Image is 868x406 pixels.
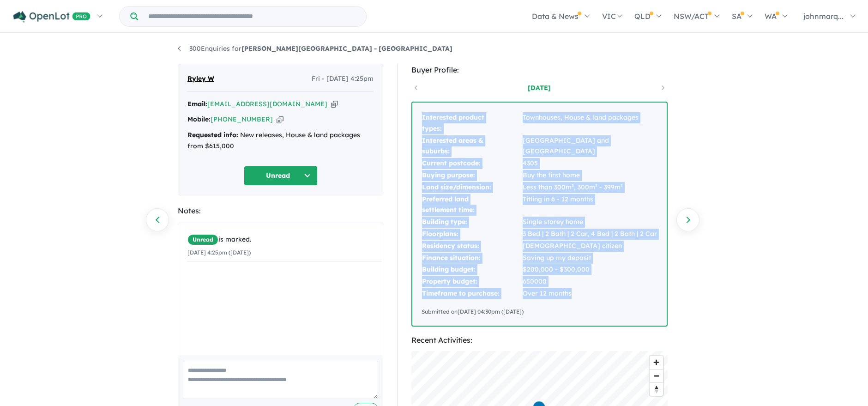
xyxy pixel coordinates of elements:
[522,216,657,228] td: Single storey home
[411,64,668,76] div: Buyer Profile:
[650,382,663,396] button: Reset bearing to north
[187,249,251,256] small: [DATE] 4:25pm ([DATE])
[422,112,522,135] td: Interested product types:
[331,99,338,109] button: Copy
[522,170,657,182] td: Buy the first home
[422,276,522,288] td: Property budget:
[422,216,522,228] td: Building type:
[650,369,663,382] button: Zoom out
[211,115,273,123] a: [PHONE_NUMBER]
[500,83,579,92] a: [DATE]
[422,264,522,276] td: Building budget:
[411,334,668,346] div: Recent Activities:
[522,240,657,252] td: [DEMOGRAPHIC_DATA] citizen
[650,356,663,369] button: Zoom in
[422,182,522,194] td: Land size/dimension:
[207,100,327,108] a: [EMAIL_ADDRESS][DOMAIN_NAME]
[241,44,452,53] strong: [PERSON_NAME][GEOGRAPHIC_DATA] - [GEOGRAPHIC_DATA]
[422,170,522,182] td: Buying purpose:
[244,166,318,186] button: Unread
[312,73,374,85] span: Fri - [DATE] 4:25pm
[187,131,238,139] strong: Requested info:
[187,73,214,85] span: Ryley W
[187,115,211,123] strong: Mobile:
[803,12,844,21] span: johnmarq...
[422,252,522,264] td: Finance situation:
[422,288,522,300] td: Timeframe to purchase:
[522,288,657,300] td: Over 12 months
[522,182,657,194] td: Less than 300m², 300m² - 399m²
[422,158,522,170] td: Current postcode:
[187,130,374,152] div: New releases, House & land packages from $615,000
[140,6,364,26] input: Try estate name, suburb, builder or developer
[178,43,690,55] nav: breadcrumb
[522,112,657,135] td: Townhouses, House & land packages
[422,307,657,316] div: Submitted on [DATE] 04:30pm ([DATE])
[422,135,522,158] td: Interested areas & suburbs:
[187,234,218,245] span: Unread
[178,44,452,53] a: 300Enquiries for[PERSON_NAME][GEOGRAPHIC_DATA] - [GEOGRAPHIC_DATA]
[277,115,283,124] button: Copy
[422,240,522,252] td: Residency status:
[522,264,657,276] td: $200,000 - $300,000
[522,158,657,170] td: 4305
[178,205,383,217] div: Notes:
[522,228,657,240] td: 3 Bed | 2 Bath | 2 Car, 4 Bed | 2 Bath | 2 Car
[522,135,657,158] td: [GEOGRAPHIC_DATA] and [GEOGRAPHIC_DATA]
[13,11,90,23] img: Openlot PRO Logo White
[187,234,381,245] div: is marked.
[187,100,207,108] strong: Email:
[522,252,657,264] td: Saving up my deposit
[522,276,657,288] td: 650000
[650,370,663,382] span: Zoom out
[422,194,522,217] td: Preferred land settlement time:
[522,194,657,217] td: Titling in 6 - 12 months
[422,228,522,240] td: Floorplans:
